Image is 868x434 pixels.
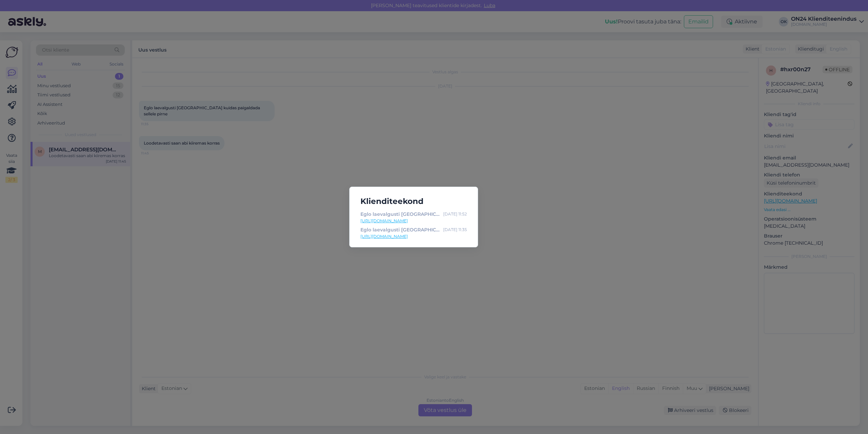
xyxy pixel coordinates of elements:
[360,226,440,233] div: Eglo laevalgusti [GEOGRAPHIC_DATA] MV-44049 - [DOMAIN_NAME] Sisustuskaubamaja
[443,210,467,218] div: [DATE] 11:52
[360,218,467,224] a: [URL][DOMAIN_NAME]
[360,233,467,240] a: [URL][DOMAIN_NAME]
[355,195,472,208] h5: Klienditeekond
[360,210,440,218] div: Eglo laevalgusti [GEOGRAPHIC_DATA] MV-44049 - [DOMAIN_NAME] Sisustuskaubamaja
[443,226,467,233] div: [DATE] 11:35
